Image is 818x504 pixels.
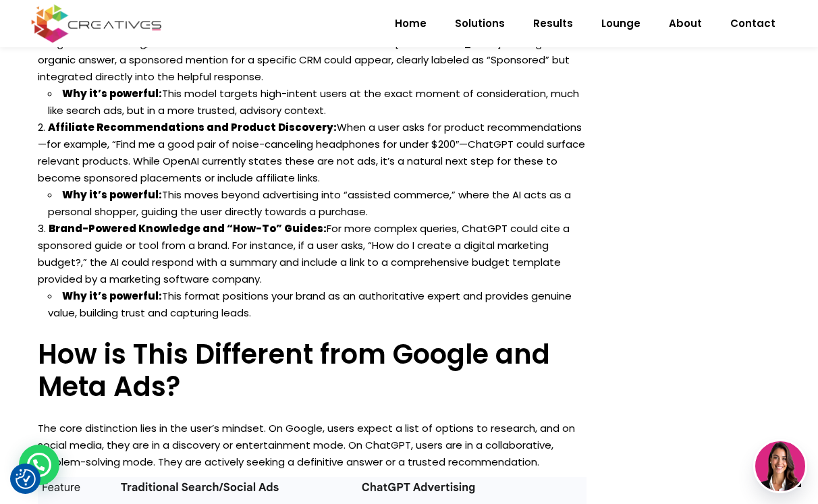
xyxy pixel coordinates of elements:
[381,6,441,41] a: Home
[441,6,519,41] a: Solutions
[730,6,775,41] span: Contact
[48,287,587,321] li: This format positions your brand as an authoritative expert and provides genuine value, building ...
[395,6,427,41] span: Home
[38,220,587,321] li: For more complex queries, ChatGPT could cite a sponsored guide or tool from a brand. For instance...
[16,469,36,489] img: Revisit consent button
[587,6,655,41] a: Lounge
[16,469,36,489] button: Consent Preferences
[48,186,587,220] li: This moves beyond advertising into “assisted commerce,” where the AI acts as a personal shopper, ...
[38,119,587,220] li: When a user asks for product recommendations—for example, “Find me a good pair of noise-canceling...
[38,338,587,403] h3: How is This Different from Google and Meta Ads?
[455,6,505,41] span: Solutions
[38,420,587,470] p: The core distinction lies in the user’s mindset. On Google, users expect a list of options to res...
[669,6,702,41] span: About
[533,6,573,41] span: Results
[755,441,805,491] img: agent
[62,86,162,101] strong: Why it’s powerful:
[519,6,587,41] a: Results
[716,6,790,41] a: Contact
[48,85,587,119] li: This model targets high-intent users at the exact moment of consideration, much like search ads, ...
[62,289,162,303] strong: Why it’s powerful:
[49,221,327,235] strong: Brand-Powered Knowledge and “How-To” Guides:
[62,188,162,202] strong: Why it’s powerful:
[655,6,716,41] a: About
[28,3,165,45] img: Creatives
[38,18,587,119] li: This is the most natural and anticipated format. Imagine a user asking, “What are the best CRMs f...
[601,6,640,41] span: Lounge
[19,445,59,485] div: WhatsApp contact
[48,120,337,134] strong: Affiliate Recommendations and Product Discovery:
